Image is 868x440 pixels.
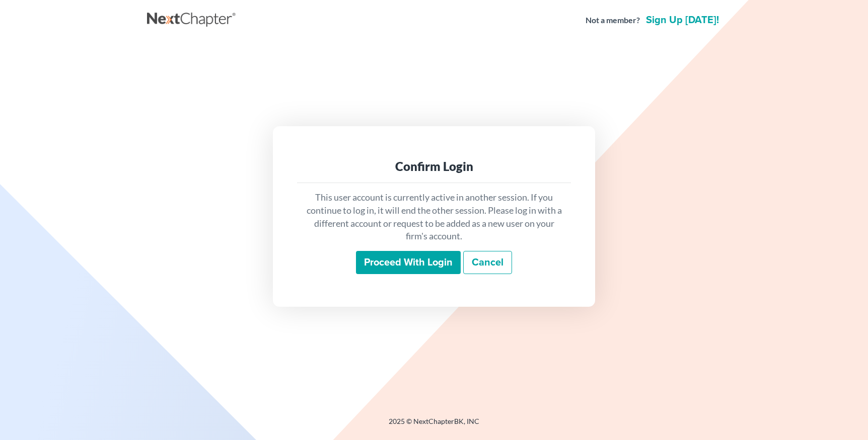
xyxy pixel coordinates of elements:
div: 2025 © NextChapterBK, INC [147,416,721,434]
a: Cancel [463,251,512,274]
p: This user account is currently active in another session. If you continue to log in, it will end ... [305,191,563,243]
strong: Not a member? [586,15,640,26]
a: Sign up [DATE]! [644,15,721,25]
input: Proceed with login [356,251,461,274]
div: Confirm Login [305,158,563,174]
